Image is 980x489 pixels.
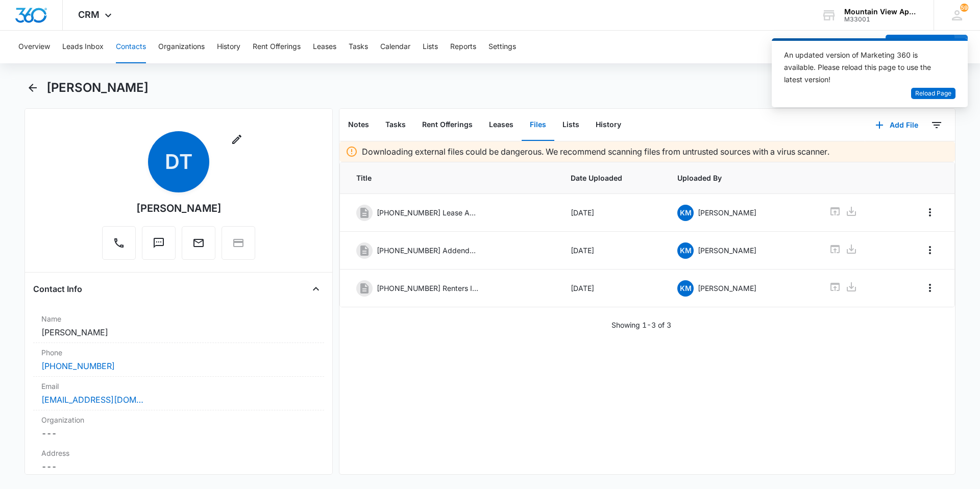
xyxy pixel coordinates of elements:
h4: Contact Info [33,283,82,295]
button: Notes [340,109,377,141]
a: [PHONE_NUMBER] [41,360,115,372]
span: Uploaded By [677,173,804,183]
td: [DATE] [558,232,666,270]
div: Phone[PHONE_NUMBER] [33,343,324,377]
button: Contacts [116,31,146,63]
p: [PERSON_NAME] [698,245,756,256]
td: [DATE] [558,270,666,307]
span: Title [356,173,546,183]
dd: --- [41,460,316,473]
button: Text [142,226,176,260]
span: 59 [960,4,968,12]
a: Email [182,242,215,251]
button: Rent Offerings [414,109,481,141]
button: Settings [488,31,516,63]
dd: [PERSON_NAME] [41,326,316,338]
button: Reload Page [911,88,955,100]
button: Email [182,226,215,260]
button: Filters [928,117,945,133]
span: KM [677,205,694,221]
button: Leases [313,31,336,63]
button: Calendar [380,31,410,63]
button: History [587,109,629,141]
button: Overview [18,31,50,63]
p: [PHONE_NUMBER] Addendums.pdf [377,245,479,256]
label: Email [41,381,316,392]
p: [PERSON_NAME] [698,283,756,294]
button: Lists [554,109,587,141]
span: DT [148,131,209,192]
label: Name [41,313,316,324]
a: Call [102,242,136,251]
button: Add Contact [886,35,954,59]
button: Lists [423,31,438,63]
button: Back [24,80,40,96]
span: Reload Page [915,89,951,99]
button: Leases [481,109,522,141]
button: Tasks [349,31,368,63]
button: Tasks [377,109,414,141]
label: Phone [41,347,316,358]
label: Organization [41,414,316,425]
div: account id [844,16,919,23]
button: Call [102,226,136,260]
label: Address [41,448,316,458]
button: Leads Inbox [62,31,104,63]
button: Overflow Menu [922,204,938,221]
div: Address--- [33,444,324,477]
button: Files [522,109,554,141]
div: Email[EMAIL_ADDRESS][DOMAIN_NAME] [33,377,324,410]
button: Overflow Menu [922,280,938,296]
p: [PERSON_NAME] [698,207,756,218]
div: [PERSON_NAME] [136,201,222,216]
button: Overflow Menu [922,242,938,258]
a: [EMAIL_ADDRESS][DOMAIN_NAME] [41,394,143,406]
span: CRM [78,9,100,20]
button: History [217,31,240,63]
div: notifications count [960,4,968,12]
div: Name[PERSON_NAME] [33,309,324,343]
p: [PHONE_NUMBER] Lease Agreement.pdf [377,207,479,218]
div: Organization--- [33,410,324,444]
dd: --- [41,427,316,439]
button: Rent Offerings [253,31,301,63]
span: Date Uploaded [571,173,653,183]
button: Close [308,281,324,297]
p: [PHONE_NUMBER] Renters Insurance.pdf [377,283,479,294]
p: Downloading external files could be dangerous. We recommend scanning files from untrusted sources... [362,145,829,158]
a: Text [142,242,176,251]
p: Showing 1-3 of 3 [611,320,671,330]
td: [DATE] [558,194,666,232]
div: An updated version of Marketing 360 is available. Please reload this page to use the latest version! [784,49,943,86]
span: KM [677,280,694,297]
button: Organizations [158,31,205,63]
div: account name [844,8,919,16]
h1: [PERSON_NAME] [46,80,149,95]
button: Reports [450,31,476,63]
button: Add File [865,113,928,137]
span: KM [677,242,694,259]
